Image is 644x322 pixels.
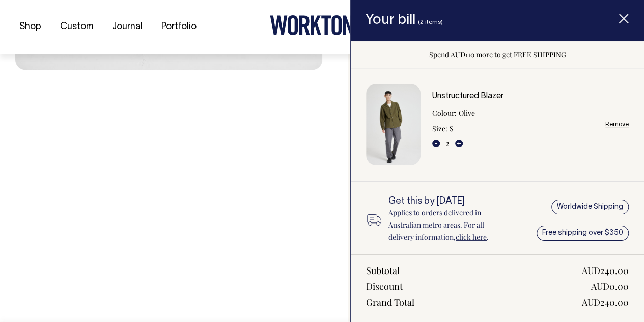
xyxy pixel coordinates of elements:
[157,18,201,35] a: Portfolio
[605,121,629,128] a: Remove
[455,140,463,147] button: +
[366,84,421,166] img: Unstructured Blazer
[108,18,147,35] a: Journal
[15,18,45,35] a: Shop
[388,207,509,243] p: Applies to orders delivered in Australian metro areas. For all delivery information, .
[450,122,454,135] dd: S
[432,107,457,119] dt: Colour:
[459,107,475,119] dd: Olive
[366,280,403,292] div: Discount
[418,19,443,25] span: (2 items)
[582,296,629,308] div: AUD240.00
[582,264,629,277] div: AUD240.00
[56,18,97,35] a: Custom
[429,49,566,59] span: Spend AUD110 more to get FREE SHIPPING
[432,140,440,147] button: -
[456,232,487,242] a: click here
[366,296,414,308] div: Grand Total
[591,280,629,292] div: AUD0.00
[432,93,503,100] a: Unstructured Blazer
[366,264,400,277] div: Subtotal
[432,122,447,135] dt: Size:
[388,196,509,207] h6: Get this by [DATE]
